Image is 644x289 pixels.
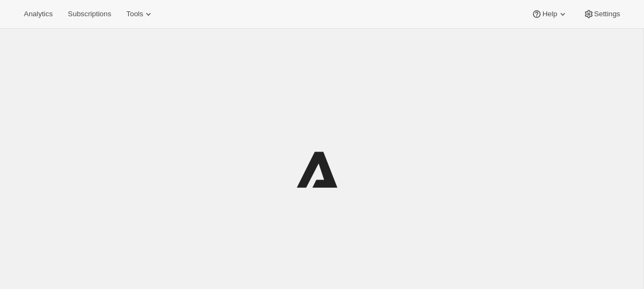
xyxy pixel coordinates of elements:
[577,6,627,22] button: Settings
[525,6,574,22] button: Help
[17,6,59,22] button: Analytics
[594,10,620,18] span: Settings
[126,10,143,18] span: Tools
[120,6,160,22] button: Tools
[61,6,118,22] button: Subscriptions
[542,10,557,18] span: Help
[68,10,111,18] span: Subscriptions
[24,10,53,18] span: Analytics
